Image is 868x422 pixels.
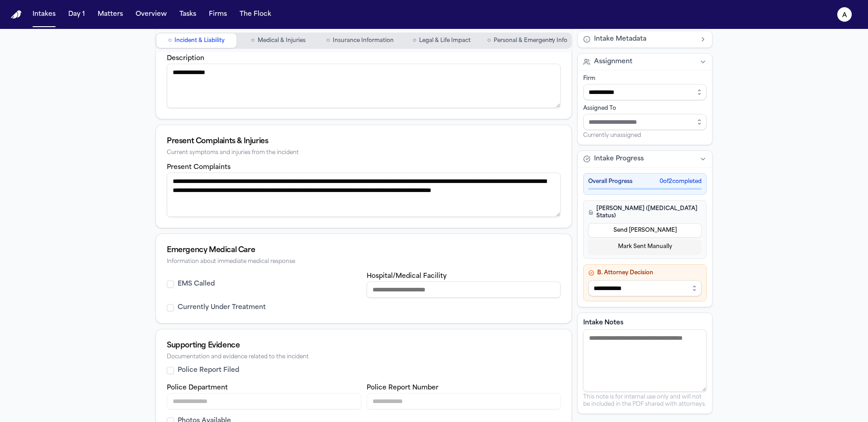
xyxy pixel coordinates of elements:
label: Present Complaints [167,164,231,171]
div: Current symptoms and injuries from the incident [167,150,561,156]
span: Legal & Life Impact [419,37,471,44]
label: Description [167,55,204,62]
button: Firms [205,6,231,23]
span: Intake Progress [594,155,644,164]
button: Day 1 [65,6,89,23]
div: Present Complaints & Injuries [167,136,561,147]
span: ○ [413,36,416,45]
button: Intakes [29,6,59,23]
span: Insurance Information [333,37,394,44]
button: Intake Progress [578,151,712,167]
a: Home [11,10,22,19]
input: Select firm [583,84,707,100]
label: Police Report Filed [178,366,239,375]
label: EMS Called [178,280,215,289]
span: Personal & Emergency Info [494,37,567,44]
h4: [PERSON_NAME] ([MEDICAL_DATA] Status) [588,205,702,220]
button: Overview [132,6,170,23]
div: Supporting Evidence [167,340,561,351]
span: ○ [326,36,330,45]
label: Police Report Number [367,384,439,391]
button: Send [PERSON_NAME] [588,223,702,238]
button: Assignment [578,54,712,70]
textarea: Incident description [167,64,561,108]
span: Assignment [594,57,632,66]
textarea: Intake notes [583,329,707,392]
button: Go to Personal & Emergency Info [484,33,571,48]
div: Firm [583,75,707,82]
h4: B. Attorney Decision [588,269,702,277]
input: Police department [167,393,361,409]
button: Go to Medical & Injuries [238,33,318,48]
button: Matters [94,6,127,23]
button: Go to Incident & Liability [156,33,236,48]
div: Emergency Medical Care [167,245,561,256]
span: ○ [168,36,172,45]
span: 0 of 2 completed [660,178,702,185]
textarea: Present complaints [167,173,561,217]
label: Intake Notes [583,319,707,328]
button: Go to Insurance Information [320,33,400,48]
span: Overall Progress [588,178,632,185]
button: Tasks [176,6,200,23]
input: Police report number [367,393,561,409]
button: Go to Legal & Life Impact [402,33,482,48]
span: Currently unassigned [583,132,641,139]
label: Police Department [167,384,228,391]
img: Finch Logo [11,10,22,19]
span: ○ [487,36,491,45]
button: The Flock [236,6,275,23]
button: Intake Metadata [578,31,712,47]
span: Medical & Injuries [258,37,306,44]
span: Incident & Liability [175,37,225,44]
div: Documentation and evidence related to the incident [167,354,561,361]
span: Intake Metadata [594,35,646,44]
input: Assign to staff member [583,114,707,130]
button: Mark Sent Manually [588,239,702,254]
p: This note is for internal use only and will not be included in the PDF shared with attorneys. [583,394,707,408]
span: ○ [251,36,255,45]
div: Assigned To [583,105,707,112]
label: Hospital/Medical Facility [367,273,447,280]
label: Currently Under Treatment [178,303,266,312]
div: Information about immediate medical response [167,258,561,265]
input: Hospital or medical facility [367,281,561,298]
